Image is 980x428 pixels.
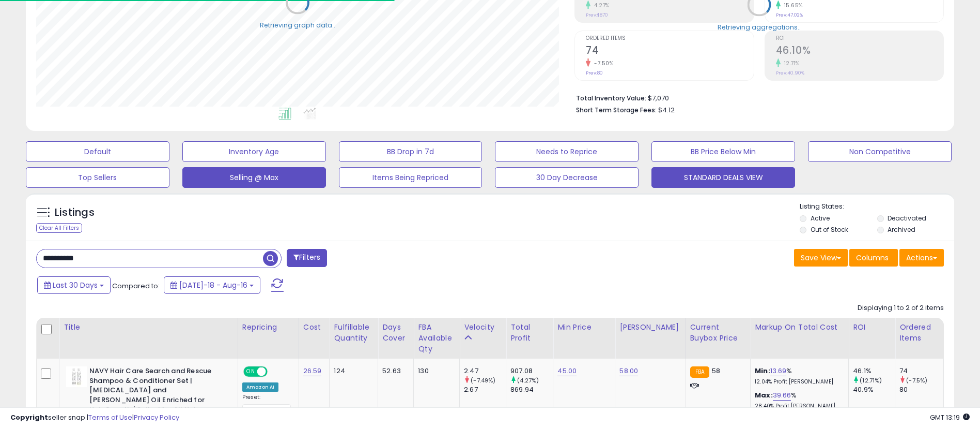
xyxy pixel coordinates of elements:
[770,366,787,376] a: 13.69
[339,141,483,162] button: BB Drop in 7d
[339,167,483,188] button: Items Being Repriced
[510,385,553,394] div: 869.94
[418,322,455,355] div: FBA Available Qty
[464,385,506,394] div: 2.67
[899,322,939,344] div: Ordered Items
[55,205,95,220] h5: Listings
[690,322,746,344] div: Current Buybox Price
[26,141,169,162] button: Default
[242,382,278,392] div: Amazon AI
[510,322,549,344] div: Total Profit
[37,276,111,294] button: Last 30 Days
[856,253,889,263] span: Columns
[382,322,409,344] div: Days Cover
[244,367,257,376] span: ON
[464,322,502,333] div: Velocity
[755,390,773,400] b: Max:
[464,366,506,376] div: 2.47
[303,366,322,376] a: 26.59
[179,280,247,290] span: [DATE]-18 - Aug-16
[66,366,87,387] img: 410XvDDFisL._SL40_.jpg
[718,22,801,32] div: Retrieving aggregations..
[287,249,327,267] button: Filters
[712,366,720,376] span: 58
[182,141,326,162] button: Inventory Age
[164,276,260,294] button: [DATE]-18 - Aug-16
[751,318,849,359] th: The percentage added to the cost of goods (COGS) that forms the calculator for Min & Max prices.
[619,366,638,376] a: 58.00
[755,403,841,410] p: 28.40% Profit [PERSON_NAME]
[773,390,791,401] a: 39.66
[88,412,132,422] a: Terms of Use
[10,413,179,423] div: seller snap | |
[557,366,577,376] a: 45.00
[651,167,795,188] button: STANDARD DEALS VIEW
[899,249,944,267] button: Actions
[334,322,374,344] div: Fulfillable Quantity
[853,385,895,394] div: 40.9%
[899,385,943,394] div: 80
[557,322,611,333] div: Min Price
[651,141,795,162] button: BB Price Below Min
[849,249,898,267] button: Columns
[860,376,882,385] small: (12.71%)
[755,391,841,410] div: %
[10,412,48,422] strong: Copyright
[266,367,283,376] span: OFF
[755,378,841,386] p: 12.04% Profit [PERSON_NAME]
[899,366,943,376] div: 74
[53,280,98,290] span: Last 30 Days
[242,394,291,417] div: Preset:
[853,322,891,333] div: ROI
[800,202,954,212] p: Listing States:
[471,376,495,385] small: (-7.49%)
[811,214,830,223] label: Active
[888,225,915,234] label: Archived
[495,141,639,162] button: Needs to Reprice
[888,214,926,223] label: Deactivated
[853,366,895,376] div: 46.1%
[112,281,160,291] span: Compared to:
[906,376,927,385] small: (-7.5%)
[134,412,179,422] a: Privacy Policy
[418,366,452,376] div: 130
[334,366,370,376] div: 124
[755,366,770,376] b: Min:
[303,322,325,333] div: Cost
[182,167,326,188] button: Selling @ Max
[260,20,335,29] div: Retrieving graph data..
[517,376,539,385] small: (4.27%)
[242,322,294,333] div: Repricing
[26,167,169,188] button: Top Sellers
[510,366,553,376] div: 907.08
[811,225,848,234] label: Out of Stock
[794,249,848,267] button: Save View
[690,366,709,378] small: FBA
[858,303,944,313] div: Displaying 1 to 2 of 2 items
[36,223,82,233] div: Clear All Filters
[619,322,681,333] div: [PERSON_NAME]
[755,366,841,386] div: %
[495,167,639,188] button: 30 Day Decrease
[64,322,234,333] div: Title
[930,412,970,422] span: 2025-09-16 13:19 GMT
[808,141,952,162] button: Non Competitive
[382,366,406,376] div: 52.63
[755,322,844,333] div: Markup on Total Cost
